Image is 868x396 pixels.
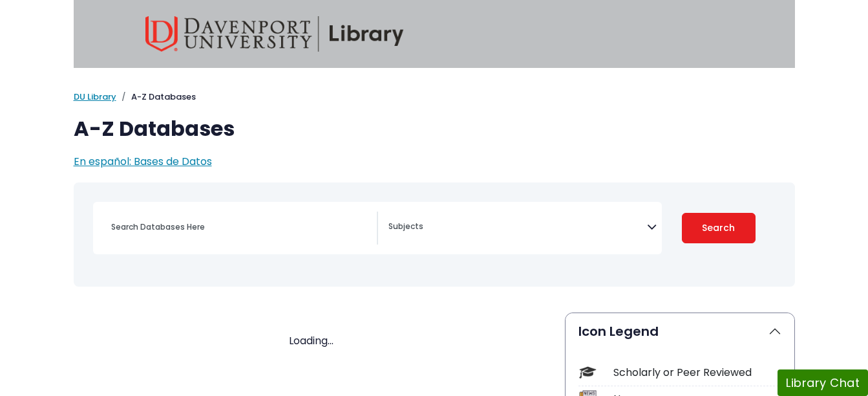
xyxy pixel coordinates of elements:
[74,333,549,349] div: Loading...
[103,217,377,236] input: Search database by title or keyword
[579,364,597,381] img: Icon Scholarly or Peer Reviewed
[145,16,404,52] img: Davenport University Library
[778,369,868,396] button: Library Chat
[74,91,116,103] a: DU Library
[116,91,196,104] li: A-Z Databases
[388,223,647,233] textarea: Search
[74,154,212,169] a: En español: Bases de Datos
[682,213,756,243] button: Submit for Search Results
[74,182,795,287] nav: Search filters
[613,365,781,380] div: Scholarly or Peer Reviewed
[566,313,794,349] button: Icon Legend
[74,116,795,141] h1: A-Z Databases
[74,91,795,104] nav: breadcrumb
